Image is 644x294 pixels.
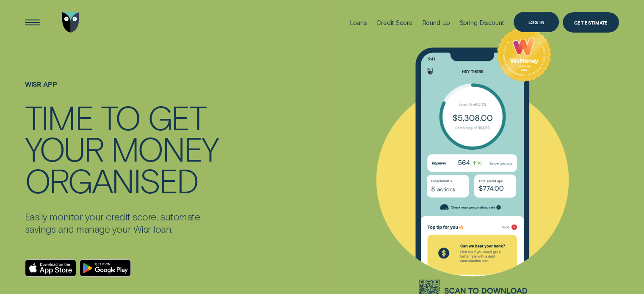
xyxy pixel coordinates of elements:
div: Log in [528,20,544,24]
div: ORGANISED [25,164,198,195]
h4: TIME TO GET YOUR MONEY ORGANISED [25,101,221,195]
button: Log in [514,12,559,32]
div: Round Up [422,19,450,27]
div: Spring Discount [459,19,504,27]
a: Download on the App Store [25,259,76,277]
h1: WISR APP [25,80,221,101]
div: Loans [350,19,367,27]
div: TO [101,101,140,132]
p: Easily monitor your credit score, automate savings and manage your Wisr loan. [25,211,221,235]
div: GET [148,101,205,132]
div: TIME [25,101,93,132]
div: YOUR [25,132,103,164]
div: MONEY [111,132,218,164]
a: Android App on Google Play [80,259,131,277]
img: Wisr [62,12,79,33]
a: Get Estimate [563,12,619,33]
div: Credit Score [376,19,412,27]
button: Open Menu [22,12,42,33]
